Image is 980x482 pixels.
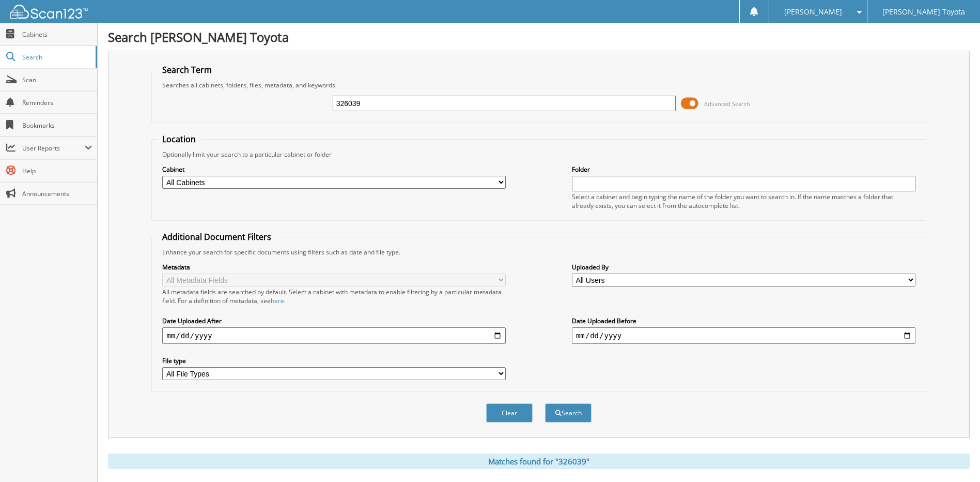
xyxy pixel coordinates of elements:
[22,121,92,130] span: Bookmarks
[10,5,88,19] img: scan123-logo-white.svg
[572,192,915,210] div: Select a cabinet and begin typing the name of the folder you want to search in. If the name match...
[486,403,533,423] button: Clear
[22,76,92,84] span: Scan
[882,9,965,15] span: [PERSON_NAME] Toyota
[22,53,90,62] span: Search
[162,165,506,174] label: Cabinet
[784,9,842,15] span: [PERSON_NAME]
[157,248,920,257] div: Enhance your search for specific documents using filters such as date and file type.
[22,167,92,175] span: Help
[572,263,915,272] label: Uploaded By
[162,327,506,344] input: start
[572,317,915,325] label: Date Uploaded Before
[108,28,970,46] h1: Search [PERSON_NAME] Toyota
[157,133,201,145] legend: Location
[22,189,92,198] span: Announcements
[162,288,506,305] div: All metadata fields are searched by default. Select a cabinet with metadata to enable filtering b...
[157,231,276,243] legend: Additional Document Filters
[545,403,592,423] button: Search
[157,64,217,76] legend: Search Term
[157,81,920,89] div: Searches all cabinets, folders, files, metadata, and keywords
[22,30,92,39] span: Cabinets
[704,100,750,108] span: Advanced Search
[22,144,85,153] span: User Reports
[22,98,92,107] span: Reminders
[572,165,915,174] label: Folder
[157,150,920,159] div: Optionally limit your search to a particular cabinet or folder
[108,454,970,469] div: Matches found for "326039"
[162,356,506,365] label: File type
[271,296,284,305] a: here
[162,317,506,325] label: Date Uploaded After
[162,263,506,272] label: Metadata
[572,327,915,344] input: end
